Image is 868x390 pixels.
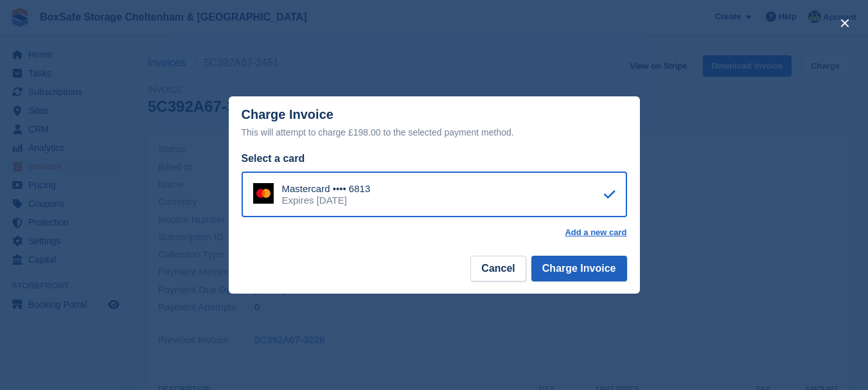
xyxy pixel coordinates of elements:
[242,107,627,140] div: Charge Invoice
[531,256,627,281] button: Charge Invoice
[242,151,627,166] div: Select a card
[565,227,626,238] a: Add a new card
[282,183,371,195] div: Mastercard •••• 6813
[242,125,627,140] div: This will attempt to charge £198.00 to the selected payment method.
[835,13,855,33] button: close
[282,195,371,206] div: Expires [DATE]
[470,256,526,281] button: Cancel
[253,183,274,204] img: Mastercard Logo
